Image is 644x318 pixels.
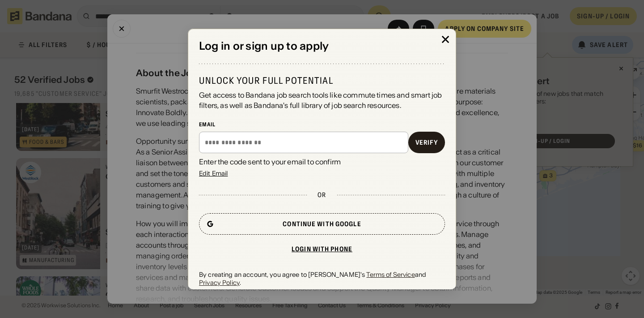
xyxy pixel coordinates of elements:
[366,271,415,279] a: Terms of Service
[415,139,438,146] div: Verify
[199,271,445,287] div: By creating an account, you agree to [PERSON_NAME]'s and .
[199,121,445,128] div: Email
[199,40,445,53] div: Log in or sign up to apply
[199,75,445,86] div: Unlock your full potential
[199,279,240,287] a: Privacy Policy
[292,246,352,252] div: Login with phone
[283,221,361,227] div: Continue with Google
[318,191,326,199] div: or
[199,170,228,176] div: Edit Email
[199,157,445,167] div: Enter the code sent to your email to confirm
[199,90,445,110] div: Get access to Bandana job search tools like commute times and smart job filters, as well as Banda...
